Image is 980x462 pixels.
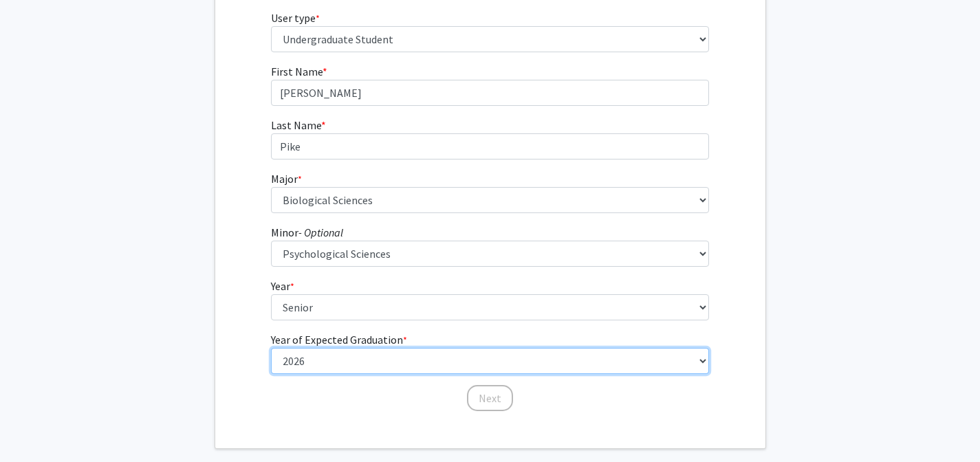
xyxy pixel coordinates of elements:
[467,385,513,411] button: Next
[271,331,407,348] label: Year of Expected Graduation
[271,65,323,78] span: First Name
[271,10,320,26] label: User type
[271,170,302,187] label: Major
[271,224,343,241] label: Minor
[298,225,343,239] i: - Optional
[271,118,321,132] span: Last Name
[10,400,58,452] iframe: Chat
[271,278,294,294] label: Year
